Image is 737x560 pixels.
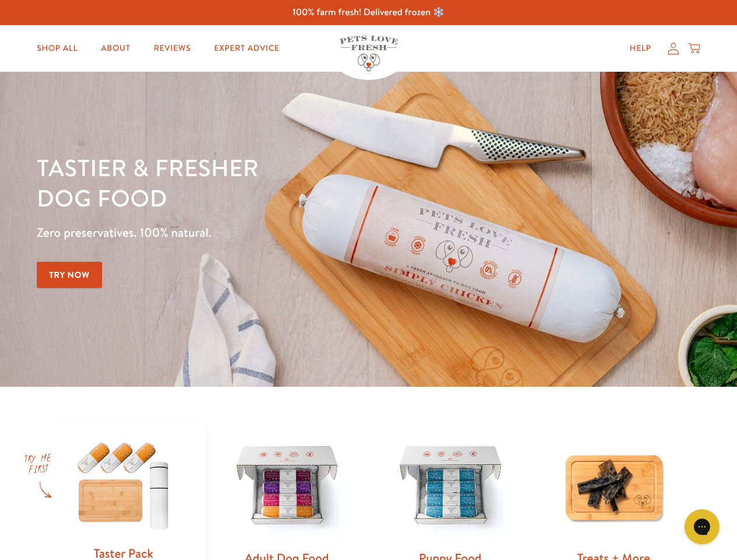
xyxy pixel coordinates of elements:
[27,37,87,60] a: Shop All
[92,37,139,60] a: About
[679,505,725,548] iframe: Gorgias live chat messenger
[620,37,661,60] a: Help
[340,36,398,71] img: Pets Love Fresh
[37,152,479,213] h1: Tastier & fresher dog food
[144,37,200,60] a: Reviews
[37,262,102,288] a: Try Now
[37,222,479,243] p: Zero preservatives. 100% natural.
[205,37,289,60] a: Expert Advice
